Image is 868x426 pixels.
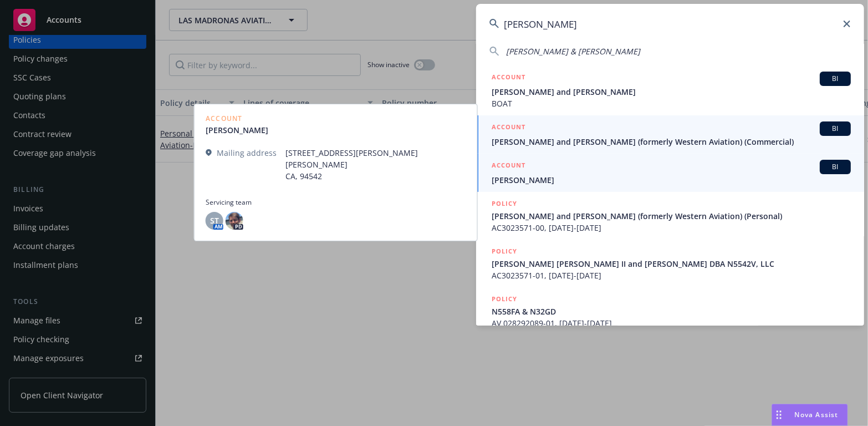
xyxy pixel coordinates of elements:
[824,74,846,84] span: BI
[476,4,864,44] input: Search...
[492,222,851,234] span: AC3023571-00, [DATE]-[DATE]
[492,210,851,222] span: [PERSON_NAME] and [PERSON_NAME] (formerly Western Aviation) (Personal)
[492,86,851,98] span: [PERSON_NAME] and [PERSON_NAME]
[476,192,864,240] a: POLICY[PERSON_NAME] and [PERSON_NAME] (formerly Western Aviation) (Personal)AC3023571-00, [DATE]-...
[492,270,851,281] span: AC3023571-01, [DATE]-[DATE]
[492,198,517,209] h5: POLICY
[492,72,525,85] h5: ACCOUNT
[476,240,864,287] a: POLICY[PERSON_NAME] [PERSON_NAME] II and [PERSON_NAME] DBA N5542V, LLCAC3023571-01, [DATE]-[DATE]
[824,124,846,134] span: BI
[824,162,846,172] span: BI
[492,317,851,329] span: AV 028292089-01, [DATE]-[DATE]
[772,404,786,425] div: Drag to move
[492,160,525,173] h5: ACCOUNT
[492,258,851,270] span: [PERSON_NAME] [PERSON_NAME] II and [PERSON_NAME] DBA N5542V, LLC
[492,293,517,305] h5: POLICY
[476,115,864,154] a: ACCOUNTBI[PERSON_NAME] and [PERSON_NAME] (formerly Western Aviation) (Commercial)
[492,306,851,317] span: N558FA & N32GD
[772,404,848,426] button: Nova Assist
[492,98,851,109] span: BOAT
[476,287,864,335] a: POLICYN558FA & N32GDAV 028292089-01, [DATE]-[DATE]
[476,154,864,192] a: ACCOUNTBI[PERSON_NAME]
[492,246,517,257] h5: POLICY
[476,65,864,115] a: ACCOUNTBI[PERSON_NAME] and [PERSON_NAME]BOAT
[795,410,839,419] span: Nova Assist
[506,46,640,57] span: [PERSON_NAME] & [PERSON_NAME]
[492,136,851,148] span: [PERSON_NAME] and [PERSON_NAME] (formerly Western Aviation) (Commercial)
[492,174,851,186] span: [PERSON_NAME]
[492,121,525,135] h5: ACCOUNT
